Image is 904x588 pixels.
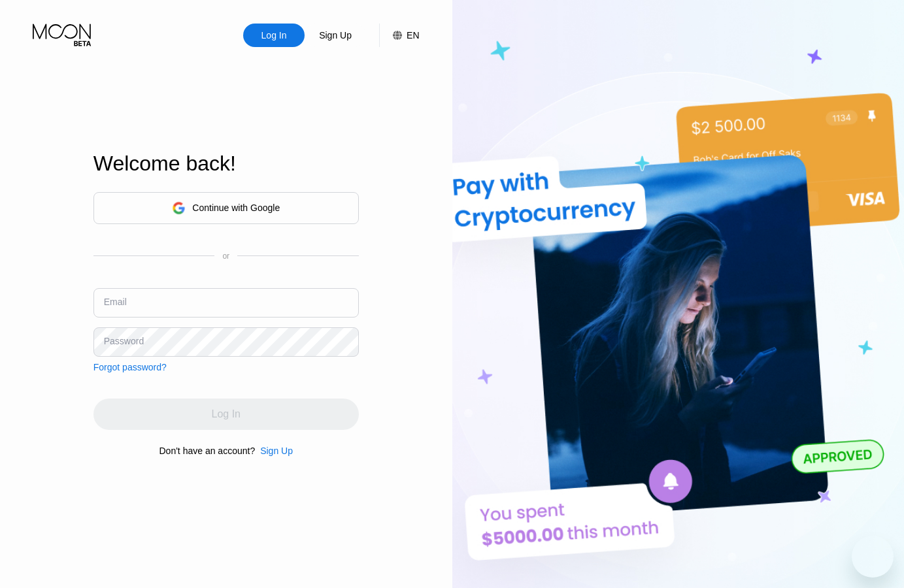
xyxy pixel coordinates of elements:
[255,446,293,456] div: Sign Up
[260,29,288,42] div: Log In
[222,252,229,261] div: or
[192,203,280,213] div: Continue with Google
[243,24,305,47] div: Log In
[93,362,167,372] div: Forgot password?
[407,30,419,41] div: EN
[93,152,359,176] div: Welcome back!
[379,24,419,47] div: EN
[260,446,293,456] div: Sign Up
[318,29,353,42] div: Sign Up
[305,24,366,47] div: Sign Up
[852,536,894,578] iframe: Bouton de lancement de la fenêtre de messagerie
[93,192,359,224] div: Continue with Google
[104,297,127,307] div: Email
[159,446,256,456] div: Don't have an account?
[104,336,144,346] div: Password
